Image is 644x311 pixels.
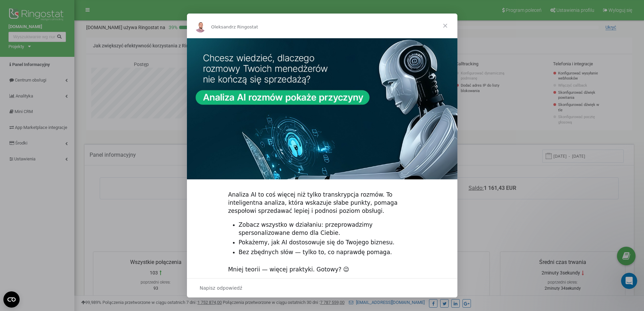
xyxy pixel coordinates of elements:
span: Napisz odpowiedź [200,284,242,292]
div: Otwórz rozmowę i odpowiedz [187,278,457,297]
li: Bez zbędnych słów — tylko to, co naprawdę pomaga. [239,248,416,257]
span: z Ringostat [233,24,258,29]
button: Open CMP widget [3,291,20,308]
span: Zamknij [433,14,457,38]
img: Profile image for Oleksandr [195,22,206,32]
span: Oleksandr [211,24,234,29]
li: Pokażemy, jak AI dostosowuje się do Twojego biznesu. [239,239,416,247]
div: Mniej teorii — więcej praktyki. Gotowy? 😉 [228,266,416,274]
div: Analiza AI to coś więcej niż tylko transkrypcja rozmów. To inteligentna analiza, która wskazuje s... [228,191,416,215]
li: Zobacz wszystko w działaniu: przeprowadzimy spersonalizowane demo dla Ciebie. [239,221,416,237]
